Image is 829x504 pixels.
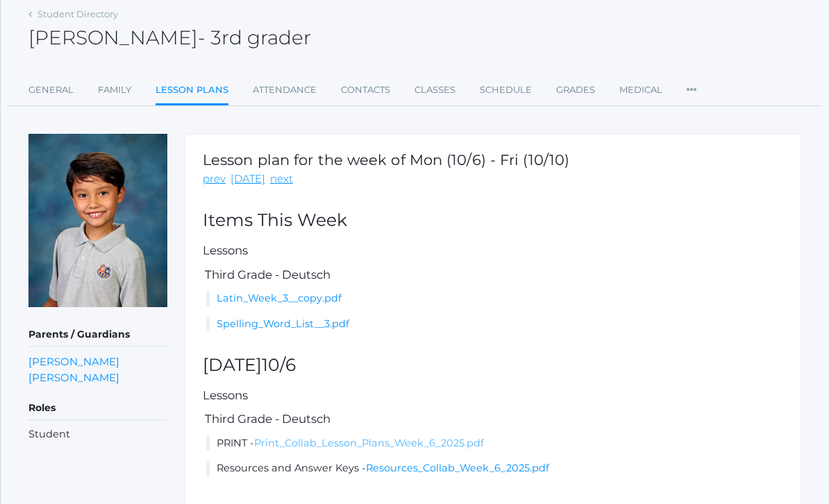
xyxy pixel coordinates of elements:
[28,27,311,49] h2: [PERSON_NAME]
[217,292,342,304] a: Latin_Week_3__copy.pdf
[203,268,783,281] h5: Third Grade - Deutsch
[156,76,228,106] a: Lesson Plans
[619,76,662,104] a: Medical
[203,211,783,230] h2: Items This Week
[253,76,317,104] a: Attendance
[366,462,549,474] a: Resources_Collab_Week_6_2025.pdf
[203,356,783,375] h2: [DATE]
[37,8,118,19] a: Student Directory
[203,152,569,168] h1: Lesson plan for the week of Mon (10/6) - Fri (10/10)
[231,171,265,187] a: [DATE]
[270,171,293,187] a: next
[254,437,484,449] a: Print_Collab_Lesson_Plans_Week_6_2025.pdf
[28,323,167,347] h5: Parents / Guardians
[206,461,783,476] li: Resources and Answer Keys -
[217,318,349,330] a: Spelling_Word_List__3.pdf
[203,412,783,425] h5: Third Grade - Deutsch
[28,370,119,385] a: [PERSON_NAME]
[98,76,131,104] a: Family
[28,427,167,442] li: Student
[28,354,119,370] a: [PERSON_NAME]
[28,397,167,420] h5: Roles
[480,76,532,104] a: Schedule
[206,436,783,451] li: PRINT -
[262,354,296,375] span: 10/6
[203,244,783,257] h5: Lessons
[556,76,595,104] a: Grades
[28,76,74,104] a: General
[341,76,390,104] a: Contacts
[414,76,455,104] a: Classes
[198,26,311,49] span: - 3rd grader
[203,171,226,187] a: prev
[28,134,167,307] img: Owen Zeller
[203,389,783,401] h5: Lessons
